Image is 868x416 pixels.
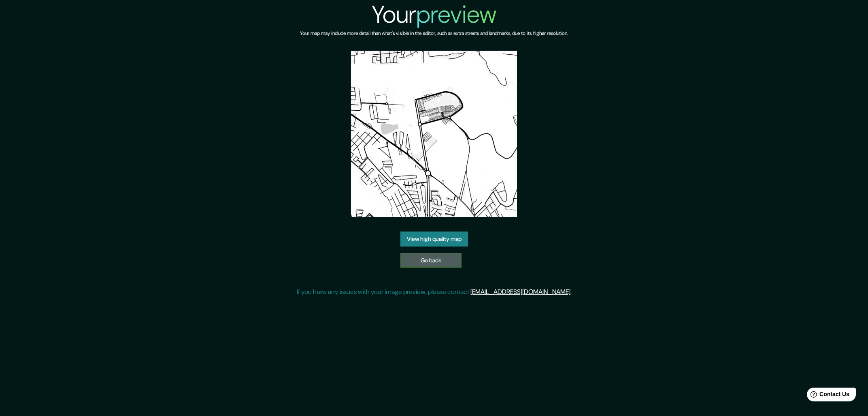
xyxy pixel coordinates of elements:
a: View high quality map [400,232,468,247]
img: created-map-preview [351,51,517,217]
h6: Your map may include more detail than what's visible in the editor, such as extra streets and lan... [300,29,568,38]
a: Go back [400,253,462,268]
a: [EMAIL_ADDRESS][DOMAIN_NAME] [470,287,570,296]
iframe: Help widget launcher [796,384,859,407]
p: If you have any issues with your image preview, please contact . [297,287,572,297]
